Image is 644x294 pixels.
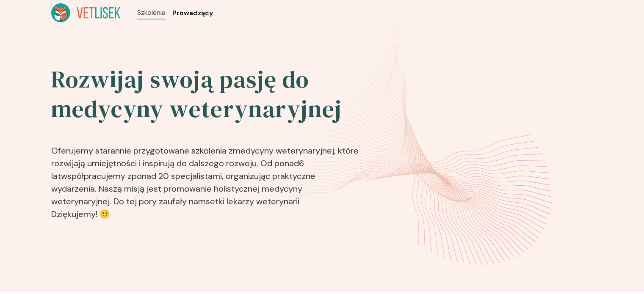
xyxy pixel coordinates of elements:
[172,8,213,18] a: Prowadzący
[132,170,222,181] b: ponad 20 specjalistami
[233,145,334,156] b: medycyny weterynaryjnej
[51,65,360,124] h2: Rozwijaj swoją pasję do medycyny weterynaryjnej
[206,196,299,207] b: setki lekarzy weterynarii
[137,8,166,18] a: Szkolenia
[51,131,360,224] p: Oferujemy starannie przygotowane szkolenia z , które rozwijają umiejętności i inspirują do dalsze...
[366,60,572,227] img: eventsPhotosRoll2.png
